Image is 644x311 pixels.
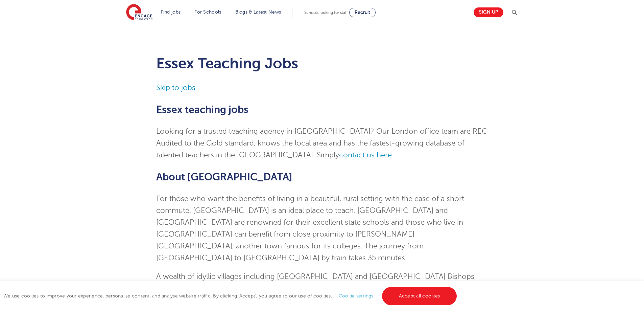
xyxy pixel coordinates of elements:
[474,7,503,17] a: Sign up
[339,293,374,298] a: Cookie settings
[355,10,370,15] span: Recruit
[156,55,488,72] h1: Essex Teaching Jobs
[349,8,376,17] a: Recruit
[161,9,181,15] a: Find jobs
[392,151,393,159] span: .
[382,287,457,305] a: Accept all cookies
[156,104,248,115] b: Essex teaching jobs
[235,9,281,15] a: Blogs & Latest News
[304,10,348,15] span: Schools looking for staff
[156,195,464,262] span: For those who want the benefits of living in a beautiful, rural setting with the ease of a short ...
[126,4,152,21] img: Engage Education
[339,151,392,159] a: contact us here
[156,127,487,159] span: Looking for a trusted teaching agency in [GEOGRAPHIC_DATA]? Our London office team are REC Audite...
[156,171,292,183] b: About [GEOGRAPHIC_DATA]
[156,84,195,92] a: Skip to jobs
[194,9,221,15] a: For Schools
[3,293,458,298] span: We use cookies to improve your experience, personalise content, and analyse website traffic. By c...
